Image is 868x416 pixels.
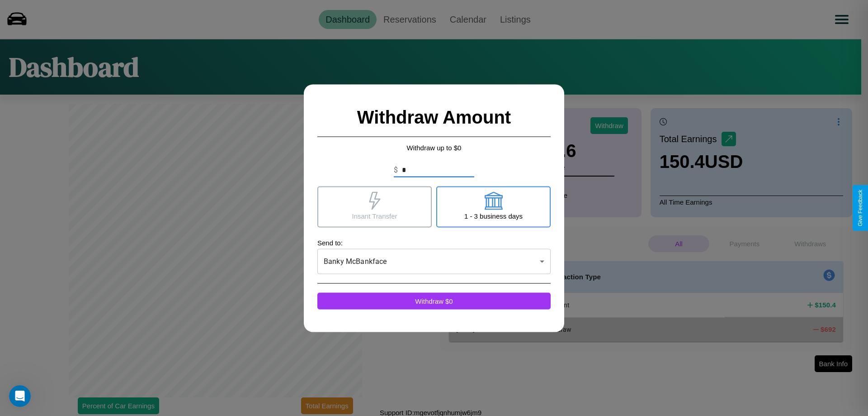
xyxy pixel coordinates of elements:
[317,292,551,309] button: Withdraw $0
[317,141,551,153] p: Withdraw up to $ 0
[317,249,551,274] div: Banky McBankface
[9,385,31,407] iframe: Intercom live chat
[317,236,551,249] p: Send to:
[394,164,398,175] p: $
[352,210,397,222] p: Insant Transfer
[317,98,551,137] h2: Withdraw Amount
[464,210,523,222] p: 1 - 3 business days
[857,190,863,226] div: Give Feedback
